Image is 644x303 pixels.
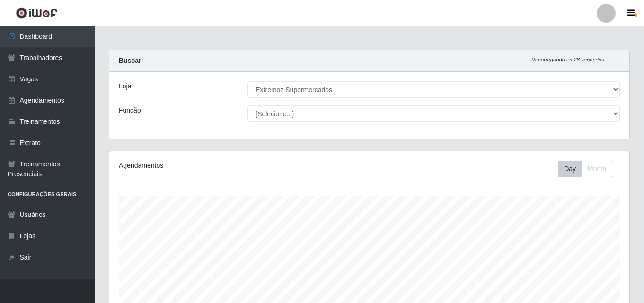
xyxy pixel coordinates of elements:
[119,161,319,171] div: Agendamentos
[558,161,620,177] div: Toolbar with button groups
[558,161,582,177] button: Day
[16,7,58,19] img: CoreUI Logo
[531,57,609,62] i: Recarregando em 28 segundos...
[119,105,141,115] label: Função
[582,161,612,177] button: Month
[119,81,131,91] label: Loja
[119,57,141,64] strong: Buscar
[558,161,612,177] div: First group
